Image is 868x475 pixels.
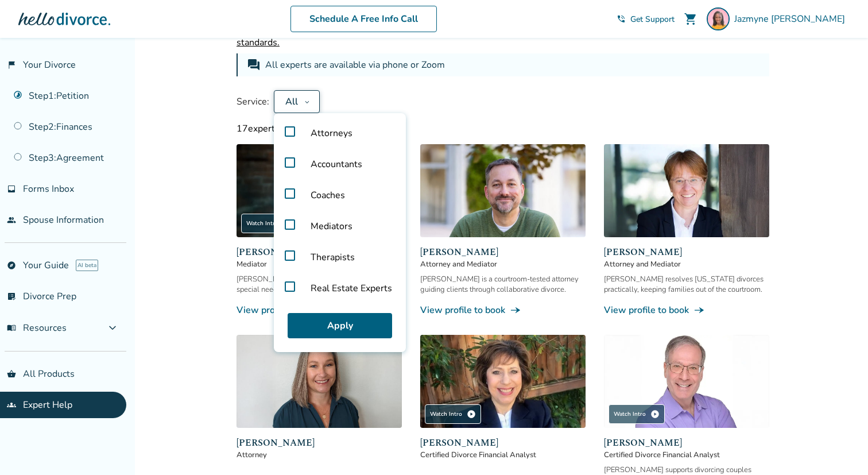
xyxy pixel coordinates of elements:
span: Attorney and Mediator [604,259,769,269]
span: inbox [7,184,16,194]
span: [PERSON_NAME] [604,436,769,450]
div: All experts are available via phone or Zoom [265,58,447,72]
div: [PERSON_NAME] helps families, especially with special needs, resolve conflict peacefully. [237,274,402,295]
span: phone_in_talk [617,14,626,24]
span: Real Estate Experts [301,273,401,304]
span: groups [7,400,16,410]
img: Neil Forester [420,144,586,237]
span: Attorneys [301,118,362,149]
span: [PERSON_NAME] [PERSON_NAME] [237,245,402,259]
span: Certified Divorce Financial Analyst [420,450,586,460]
span: AI beta [76,260,98,271]
span: Certified Divorce Financial Analyst [604,450,769,460]
img: Jazmyne Williams [707,7,730,30]
div: [PERSON_NAME] is a courtroom-tested attorney guiding clients through collaborative divorce. [420,274,586,295]
img: Sandra Giudici [420,335,586,428]
span: shopping_cart [684,12,697,26]
span: line_end_arrow_notch [693,304,705,316]
a: Schedule A Free Info Call [290,6,437,32]
span: Forms Inbox [23,183,74,195]
img: Jeff Landers [604,335,769,428]
div: 17 experts available with current filters. [237,122,769,135]
iframe: Chat Widget [811,420,868,475]
span: list_alt_check [7,292,16,301]
div: Watch Intro [609,404,665,424]
a: View profile to bookline_end_arrow_notch [237,304,402,316]
img: Desiree Howard [237,335,402,428]
span: Jazmyne [PERSON_NAME] [734,13,850,25]
img: Claudia Brown Coulter [237,144,402,237]
img: Anne Mania [604,144,769,237]
span: [PERSON_NAME] [237,436,402,450]
span: menu_book [7,323,16,333]
span: Service: [237,95,269,108]
div: Watch Intro [241,214,297,233]
span: [PERSON_NAME] [420,245,586,259]
span: Get Support [630,14,675,25]
span: play_circle [650,410,660,419]
a: phone_in_talkGet Support [617,14,675,25]
span: shopping_basket [7,369,16,379]
span: play_circle [467,410,476,419]
span: [PERSON_NAME] [420,436,586,450]
span: explore [7,261,16,270]
span: Coaches [301,180,354,211]
span: [PERSON_NAME] [604,245,769,259]
a: View profile to bookline_end_arrow_notch [420,304,586,316]
span: Therapists [301,242,364,273]
span: expand_more [106,321,119,335]
span: flag_2 [7,60,16,69]
span: Attorney [237,450,402,460]
span: Attorney and Mediator [420,259,586,269]
span: Mediator [237,259,402,269]
div: Watch Intro [425,404,481,424]
span: people [7,215,16,225]
span: forum [247,58,261,72]
div: All [284,95,300,108]
span: Mediators [301,211,362,242]
button: All [274,90,320,113]
span: Resources [7,322,67,334]
button: Apply [288,313,392,338]
div: [PERSON_NAME] resolves [US_STATE] divorces practically, keeping families out of the courtroom. [604,274,769,295]
span: line_end_arrow_notch [510,304,521,316]
span: Accountants [301,149,371,180]
a: View profile to bookline_end_arrow_notch [604,304,769,316]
